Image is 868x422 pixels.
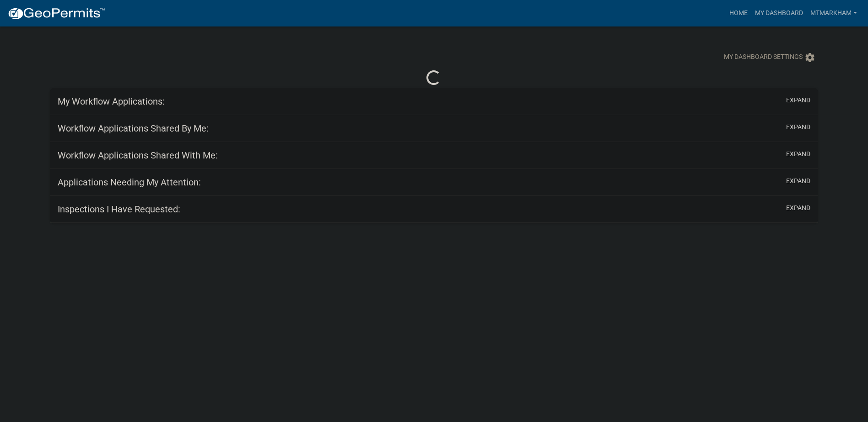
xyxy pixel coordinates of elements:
[726,5,751,22] a: Home
[58,123,209,134] h5: Workflow Applications Shared By Me:
[58,204,180,215] h5: Inspections I Have Requested:
[786,122,810,132] button: expand
[786,149,810,159] button: expand
[58,150,218,161] h5: Workflow Applications Shared With Me:
[786,95,810,105] button: expand
[804,52,815,63] i: settings
[786,176,810,186] button: expand
[724,52,803,63] span: My Dashboard Settings
[807,5,861,22] a: mtmarkham
[717,48,823,66] button: My Dashboard Settingssettings
[786,203,810,213] button: expand
[58,177,201,188] h5: Applications Needing My Attention:
[58,96,165,107] h5: My Workflow Applications:
[751,5,807,22] a: My Dashboard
